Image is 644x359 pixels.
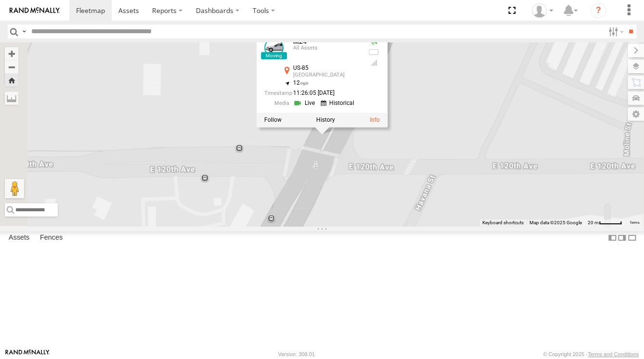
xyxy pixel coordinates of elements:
[628,107,644,121] label: Map Settings
[607,231,617,245] label: Dock Summary Table to the Left
[5,74,18,87] button: Zoom Home
[316,116,335,123] label: View Asset History
[528,3,556,18] div: Jason Hall
[293,45,361,51] div: All Assets
[630,220,640,224] a: Terms (opens in new tab)
[293,72,361,78] div: [GEOGRAPHIC_DATA]
[321,99,357,108] a: View Historical Media Streams
[368,49,380,56] div: No battery health information received from this device.
[368,59,380,66] div: Last Event GSM Signal Strength
[293,99,318,108] a: View Live Media Streams
[543,351,639,357] div: © Copyright 2025 -
[529,220,582,225] span: Map data ©2025 Google
[591,3,606,18] i: ?
[5,47,18,60] button: Zoom in
[605,25,625,38] label: Search Filter Options
[368,38,380,46] div: Valid GPS Fix
[293,65,361,71] div: US-85
[5,60,18,74] button: Zoom out
[20,25,28,38] label: Search Query
[10,7,60,14] img: rand-logo.svg
[588,220,599,225] span: 20 m
[264,116,282,123] label: Realtime tracking of Asset
[617,231,627,245] label: Dock Summary Table to the Right
[5,179,24,198] button: Drag Pegman onto the map to open Street View
[5,349,50,359] a: Visit our Website
[35,231,67,245] label: Fences
[278,351,315,357] div: Version: 308.01
[264,90,361,96] div: Date/time of location update
[482,219,524,226] button: Keyboard shortcuts
[4,231,34,245] label: Assets
[588,351,639,357] a: Terms and Conditions
[370,116,380,123] a: View Asset Details
[627,231,637,245] label: Hide Summary Table
[5,91,18,105] label: Measure
[264,38,283,57] a: View Asset Details
[293,79,309,86] span: 12
[585,219,625,226] button: Map Scale: 20 m per 44 pixels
